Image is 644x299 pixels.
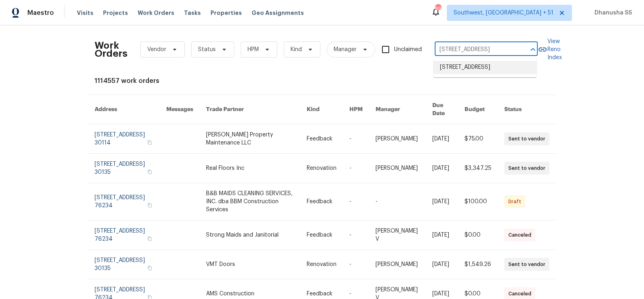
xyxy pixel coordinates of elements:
[369,95,426,124] th: Manager
[300,124,343,154] td: Feedback
[343,154,369,183] td: -
[200,221,300,250] td: Strong Maids and Janitorial
[138,9,174,17] span: Work Orders
[538,37,562,62] a: View Reno Index
[369,154,426,183] td: [PERSON_NAME]
[146,139,153,146] button: Copy Address
[95,41,128,58] h2: Work Orders
[454,9,553,17] span: Southwest, [GEOGRAPHIC_DATA] + 51
[291,45,302,54] span: Kind
[95,77,549,85] div: 1114557 work orders
[458,95,498,124] th: Budget
[147,45,166,54] span: Vendor
[591,9,632,17] span: Dhanusha SS
[334,45,357,54] span: Manager
[184,10,201,16] span: Tasks
[160,95,200,124] th: Messages
[146,202,153,209] button: Copy Address
[198,45,216,54] span: Status
[369,124,426,154] td: [PERSON_NAME]
[300,250,343,279] td: Renovation
[146,168,153,175] button: Copy Address
[200,154,300,183] td: Real Floors Inc
[300,154,343,183] td: Renovation
[527,44,539,55] button: Close
[343,250,369,279] td: -
[200,250,300,279] td: VMT Doors
[343,221,369,250] td: -
[343,95,369,124] th: HPM
[300,221,343,250] td: Feedback
[27,9,54,17] span: Maestro
[369,250,426,279] td: [PERSON_NAME]
[435,43,515,56] input: Enter in an address
[300,183,343,221] td: Feedback
[252,9,304,17] span: Geo Assignments
[394,45,422,54] span: Unclaimed
[103,9,128,17] span: Projects
[426,95,458,124] th: Due Date
[343,124,369,154] td: -
[146,235,153,242] button: Copy Address
[88,95,160,124] th: Address
[369,221,426,250] td: [PERSON_NAME] V
[146,264,153,272] button: Copy Address
[300,95,343,124] th: Kind
[200,124,300,154] td: [PERSON_NAME] Property Maintenance LLC
[200,183,300,221] td: B&B MAIDS CLEANING SERVICES, INC. dba BBM Construction Services
[369,183,426,221] td: -
[211,9,242,17] span: Properties
[435,5,441,13] div: 692
[498,95,556,124] th: Status
[200,95,300,124] th: Trade Partner
[433,61,537,74] li: [STREET_ADDRESS]
[77,9,93,17] span: Visits
[343,183,369,221] td: -
[248,45,259,54] span: HPM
